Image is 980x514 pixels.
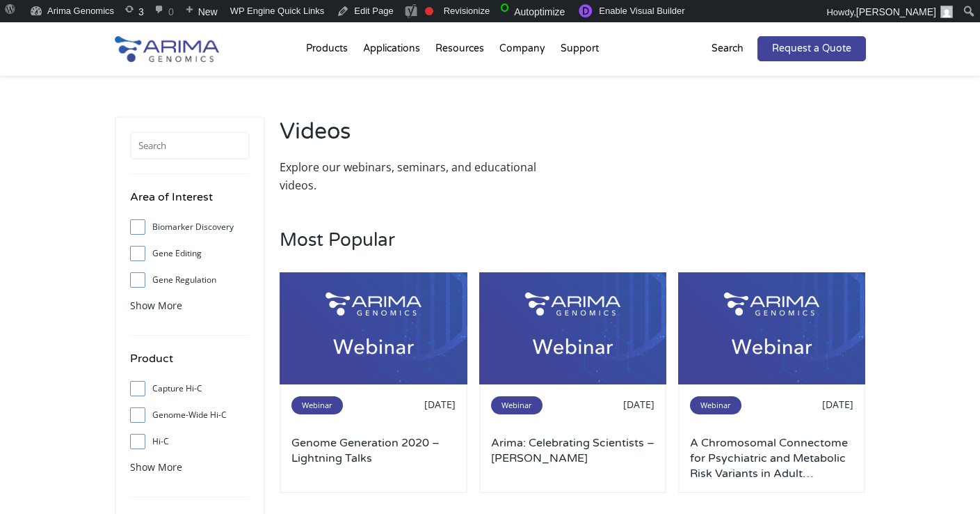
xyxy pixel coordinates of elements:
[130,217,250,237] label: Biomarker Discovery
[678,272,866,385] img: Arima-Webinar-500x300.png
[130,350,250,378] h4: Product
[757,36,866,61] a: Request a Quote
[856,6,936,17] span: [PERSON_NAME]
[425,7,433,15] div: Focus keyphrase not set
[130,460,182,474] span: Show More
[491,396,543,414] span: Webinar
[130,270,250,290] label: Gene Regulation
[130,378,250,399] label: Capture Hi-C
[822,398,853,411] span: [DATE]
[690,435,854,481] a: A Chromosomal Connectome for Psychiatric and Metabolic Risk Variants in Adult Dopaminergic Neurons
[130,188,250,217] h4: Area of Interest
[280,158,565,194] p: Explore our webinars, seminars, and educational videos.
[712,40,744,58] p: Search
[280,116,565,158] h2: Videos
[130,431,250,452] label: Hi-C
[291,435,456,481] a: Genome Generation 2020 – Lightning Talks
[130,132,250,159] input: Search
[491,435,655,481] a: Arima: Celebrating Scientists – [PERSON_NAME]
[291,396,343,414] span: Webinar
[130,299,182,312] span: Show More
[479,272,667,385] img: Arima-Webinar-500x300.png
[690,396,741,414] span: Webinar
[130,243,250,264] label: Gene Editing
[280,272,467,385] img: Arima-Webinar-500x300.png
[115,36,219,62] img: Arima-Genomics-logo
[130,405,250,426] label: Genome-Wide Hi-C
[424,398,456,411] span: [DATE]
[623,398,654,411] span: [DATE]
[280,229,865,272] h3: Most Popular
